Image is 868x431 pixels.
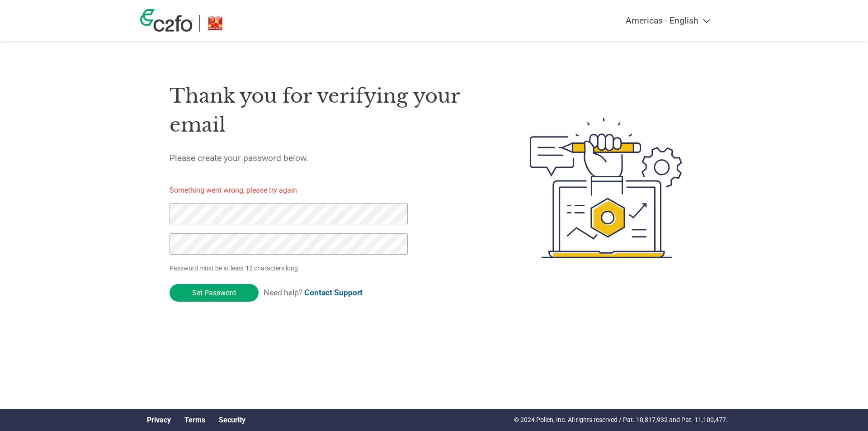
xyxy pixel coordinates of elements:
[264,288,363,297] span: Need help?
[219,416,245,424] a: Security
[140,9,193,32] img: c2fo logo
[170,81,487,140] h1: Thank you for verifying your email
[170,153,487,163] h5: Please create your password below.
[170,264,411,273] p: Password must be at least 12 characters long
[170,185,424,196] p: Something went wrong, please try again
[184,416,205,424] a: Terms
[170,284,259,302] input: Set Password
[147,416,171,424] a: Privacy
[207,15,224,32] img: ABLBL
[304,288,363,297] a: Contact Support
[514,415,728,425] p: © 2024 Pollen, Inc. All rights reserved / Pat. 10,817,932 and Pat. 11,100,477.
[514,68,699,308] img: create-password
